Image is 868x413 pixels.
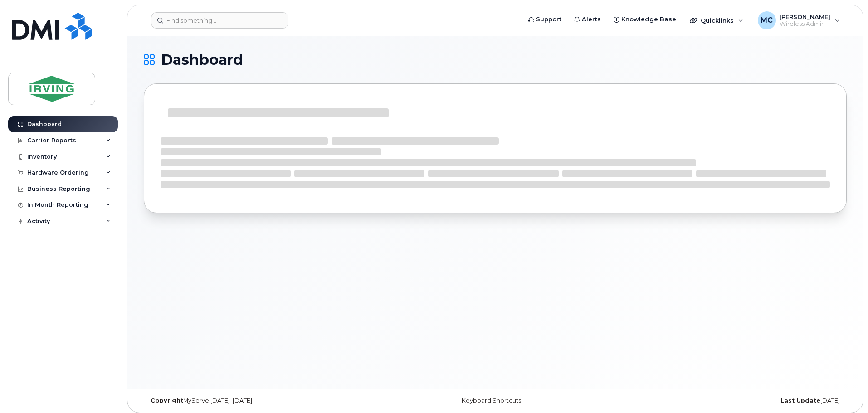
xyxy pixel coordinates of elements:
div: MyServe [DATE]–[DATE] [144,397,378,404]
div: [DATE] [612,397,847,404]
a: Keyboard Shortcuts [462,397,521,404]
strong: Last Update [780,397,820,404]
span: Dashboard [161,53,243,67]
strong: Copyright [151,397,183,404]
